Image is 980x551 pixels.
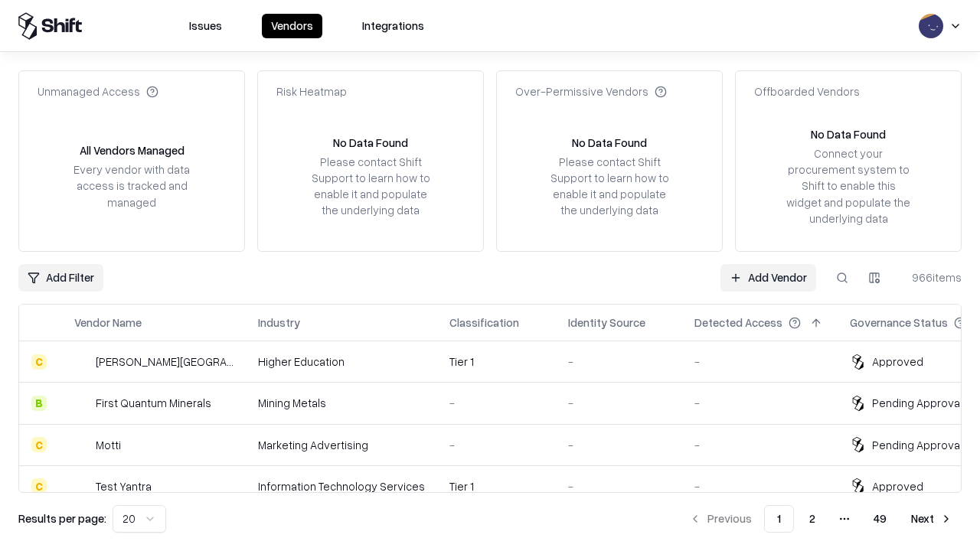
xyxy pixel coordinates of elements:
[872,395,962,411] div: Pending Approval
[515,83,667,99] div: Over-Permissive Vendors
[785,145,912,227] div: Connect your procurement system to Shift to enable this widget and populate the underlying data
[861,505,899,533] button: 49
[18,510,106,527] p: Results per page:
[31,437,47,452] div: C
[694,354,825,370] div: -
[96,478,152,494] div: Test Yantra
[568,354,670,370] div: -
[872,354,923,370] div: Approved
[694,395,825,411] div: -
[74,437,90,452] img: Motti
[449,437,544,453] div: -
[307,154,434,219] div: Please contact Shift Support to learn how to enable it and populate the underlying data
[96,354,234,370] div: [PERSON_NAME][GEOGRAPHIC_DATA]
[449,395,544,411] div: -
[276,83,347,99] div: Risk Heatmap
[764,505,794,533] button: 1
[872,437,962,453] div: Pending Approval
[720,264,816,292] a: Add Vendor
[38,83,158,99] div: Unmanaged Access
[180,14,231,38] button: Issues
[353,14,433,38] button: Integrations
[258,315,300,331] div: Industry
[31,396,47,411] div: B
[68,161,195,210] div: Every vendor with data access is tracked and managed
[902,505,962,533] button: Next
[80,142,185,158] div: All Vendors Managed
[546,154,673,219] div: Please contact Shift Support to learn how to enable it and populate the underlying data
[31,354,47,370] div: C
[74,354,90,370] img: Reichman University
[572,135,647,151] div: No Data Found
[258,478,425,494] div: Information Technology Services
[900,269,962,285] div: 966 items
[872,478,923,494] div: Approved
[258,437,425,453] div: Marketing Advertising
[694,478,825,494] div: -
[96,395,211,411] div: First Quantum Minerals
[449,478,544,494] div: Tier 1
[18,264,103,292] button: Add Filter
[74,315,142,331] div: Vendor Name
[258,395,425,411] div: Mining Metals
[74,396,90,411] img: First Quantum Minerals
[96,437,121,453] div: Motti
[568,437,670,453] div: -
[262,14,322,38] button: Vendors
[333,135,408,151] div: No Data Found
[694,315,782,331] div: Detected Access
[258,354,425,370] div: Higher Education
[797,505,828,533] button: 2
[754,83,860,99] div: Offboarded Vendors
[74,478,90,494] img: Test Yantra
[568,478,670,494] div: -
[850,315,948,331] div: Governance Status
[449,315,519,331] div: Classification
[811,126,886,142] div: No Data Found
[680,505,962,533] nav: pagination
[31,478,47,494] div: C
[568,395,670,411] div: -
[449,354,544,370] div: Tier 1
[568,315,645,331] div: Identity Source
[694,437,825,453] div: -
